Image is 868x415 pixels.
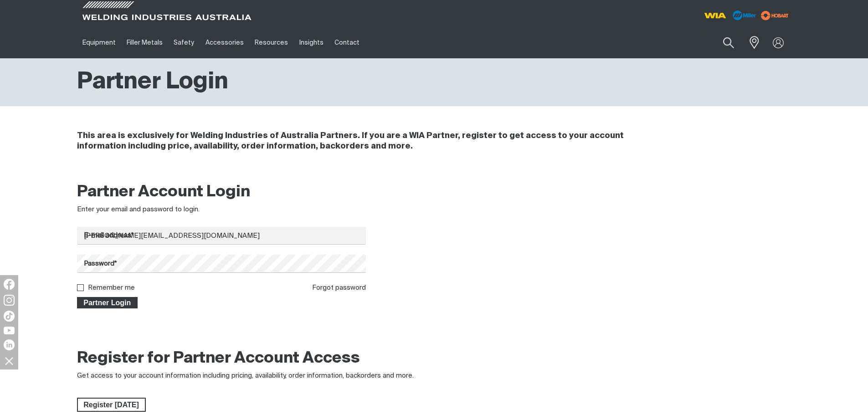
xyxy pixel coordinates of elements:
a: Filler Metals [121,27,168,58]
a: Forgot password [312,284,366,291]
div: Enter your email and password to login. [77,205,366,215]
button: Search products [713,32,744,53]
input: Product name or item number... [701,32,744,53]
a: Safety [168,27,200,58]
button: Partner Login [77,297,138,309]
a: Contact [329,27,365,58]
img: Facebook [4,279,15,290]
img: LinkedIn [4,339,15,350]
img: miller [758,9,791,22]
img: YouTube [4,327,15,334]
label: Remember me [88,284,135,291]
img: TikTok [4,311,15,322]
a: Resources [249,27,293,58]
h1: Partner Login [77,67,228,97]
h2: Register for Partner Account Access [77,348,360,369]
a: Register Today [77,398,146,412]
a: Equipment [77,27,121,58]
span: Partner Login [78,297,137,309]
a: Accessories [200,27,249,58]
nav: Main [77,27,613,58]
img: hide socials [1,353,17,369]
span: Register [DATE] [78,398,145,412]
h4: This area is exclusively for Welding Industries of Australia Partners. If you are a WIA Partner, ... [77,131,670,152]
a: Insights [293,27,329,58]
img: Instagram [4,295,15,306]
h2: Partner Account Login [77,182,366,202]
span: Get access to your account information including pricing, availability, order information, backor... [77,372,414,379]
